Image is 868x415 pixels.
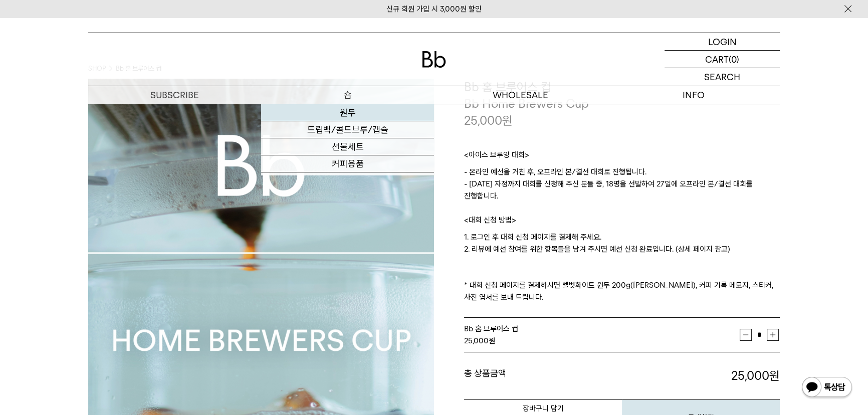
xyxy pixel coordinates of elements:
p: <대회 신청 방법> [464,214,780,231]
p: <아이스 브루잉 대회> [464,149,780,166]
p: 25,000 [464,112,513,129]
a: 프로그램 [261,172,434,189]
b: 원 [769,368,780,383]
strong: 25,000 [464,336,489,345]
a: 원두 [261,104,434,121]
img: 카카오톡 채널 1:1 채팅 버튼 [801,376,853,400]
p: CART [705,51,729,68]
p: SEARCH [704,68,740,86]
span: 원 [502,113,513,128]
strong: 25,000 [731,368,780,383]
a: 숍 [261,86,434,104]
p: WHOLESALE [434,86,607,104]
span: Bb 홈 브루어스 컵 [464,324,518,333]
a: 신규 회원 가입 시 3,000원 할인 [386,5,482,14]
a: CART (0) [665,51,780,68]
p: (0) [729,51,739,68]
img: 로고 [422,51,446,68]
p: LOGIN [708,33,737,50]
a: LOGIN [665,33,780,51]
p: - 온라인 예선을 거친 후, 오프라인 본/결선 대회로 진행됩니다. - [DATE] 자정까지 대회를 신청해 주신 분들 중, 18명을 선발하여 27일에 오프라인 본/결선 대회를 ... [464,166,780,214]
p: INFO [607,86,780,104]
a: 드립백/콜드브루/캡슐 [261,121,434,138]
p: 1. 로그인 후 대회 신청 페이지를 결제해 주세요. 2. 리뷰에 예선 참여를 위한 항목들을 남겨 주시면 예선 신청 완료입니다. (상세 페이지 참고) * 대회 신청 페이지를 결... [464,231,780,303]
button: 감소 [740,329,752,341]
dt: 총 상품금액 [464,367,622,384]
div: 원 [464,335,740,347]
button: 증가 [767,329,779,341]
a: 커피용품 [261,155,434,172]
a: 선물세트 [261,138,434,155]
a: SUBSCRIBE [88,86,261,104]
